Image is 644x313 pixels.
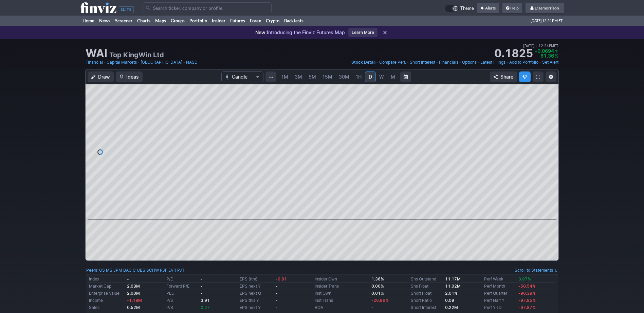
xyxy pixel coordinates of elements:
[201,276,203,281] b: -
[247,16,263,26] a: Forex
[439,59,458,66] a: Financials
[88,283,126,290] td: Market Cap
[555,53,558,59] span: %
[477,59,480,66] span: •
[371,298,389,303] span: -26.86%
[209,16,228,26] a: Insider
[309,74,316,80] span: 5M
[526,3,564,14] a: Lraemorrison
[255,29,267,35] span: New:
[518,298,536,303] span: -97.85%
[445,5,474,12] a: Theme
[480,59,505,66] a: Latest Filings
[339,74,349,80] span: 30M
[483,290,517,297] td: Perf Quarter
[483,283,517,290] td: Perf Month
[201,298,210,303] b: 3.91
[319,71,335,82] a: 15M
[127,276,129,281] b: -
[353,71,365,82] a: 1H
[86,59,103,66] a: Financial
[109,50,164,60] h2: Top KingWin Ltd
[276,305,278,310] b: -
[282,16,306,26] a: Backtests
[379,60,406,65] span: Compare Perf.
[123,267,132,274] a: BAC
[477,3,499,14] a: Alerts
[276,298,278,303] b: -
[480,60,505,65] span: Latest Filings
[502,3,522,14] a: Help
[80,16,97,26] a: Home
[436,59,438,66] span: •
[127,284,140,289] b: 2.03M
[400,71,411,82] button: Range
[351,59,375,66] a: Stock Detail
[531,16,563,26] span: [DATE] 12:24 PM ET
[165,304,199,311] td: P/B
[313,290,370,297] td: Inst Own
[228,16,247,26] a: Futures
[165,290,199,297] td: PEG
[483,304,517,311] td: Perf YTD
[542,59,558,66] a: Set Alert
[445,291,458,296] b: 2.01%
[411,291,431,296] a: Short Float
[265,71,276,82] button: Interval
[407,59,409,66] span: •
[509,59,538,66] a: Add to Portfolio
[348,28,378,37] a: Learn More
[238,297,274,304] td: EPS this Y
[263,16,282,26] a: Crypto
[276,291,278,296] b: -
[313,304,370,311] td: ROA
[369,74,372,80] span: D
[165,297,199,304] td: P/S
[88,276,126,283] td: Index
[135,16,153,26] a: Charts
[533,71,544,82] a: Fullscreen
[523,43,558,49] span: [DATE] 12:24PM ET
[186,59,198,66] a: NASD
[500,74,513,80] span: Share
[356,74,362,80] span: 1H
[238,304,274,311] td: EPS next Y
[238,276,274,283] td: EPS (ttm)
[351,60,375,65] span: Stock Detail
[371,291,384,296] b: 0.01%
[313,283,370,290] td: Insider Trans
[255,29,345,36] p: Introducing the Finviz Futures Map
[371,305,373,310] b: -
[519,71,531,82] button: Explore new features
[494,48,533,59] strong: 0.1825
[143,2,272,13] input: Search
[177,267,185,274] a: PJT
[379,59,406,66] a: Compare Perf.
[336,71,352,82] a: 30M
[168,16,187,26] a: Groups
[221,71,263,82] button: Chart Type
[88,290,126,297] td: Enterprise Value
[409,276,444,283] td: Shs Outstand
[127,298,142,303] span: -1.18M
[107,59,137,66] a: Capital Markets
[445,298,454,303] a: 0.09
[160,267,167,274] a: RJF
[391,74,395,80] span: M
[490,71,517,82] button: Share
[411,298,432,303] a: Short Ratio
[379,74,384,80] span: W
[459,59,461,66] span: •
[518,305,536,310] span: -97.87%
[168,267,176,274] a: EVR
[165,283,199,290] td: Forward P/E
[410,59,435,66] a: Short Interest
[445,284,461,289] b: 11.02M
[445,276,461,281] b: 11.17M
[323,74,332,80] span: 15M
[238,290,274,297] td: EPS next Q
[97,16,113,26] a: News
[462,59,477,66] a: Options
[88,297,126,304] td: Income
